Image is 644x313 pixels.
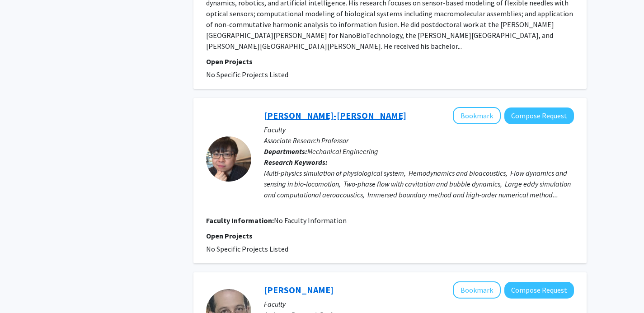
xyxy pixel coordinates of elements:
button: Add Jung-Hee Seo to Bookmarks [453,107,501,124]
div: Multi-physics simulation of physiological system, Hemodynamics and bioacoustics, Flow dynamics an... [264,168,574,200]
a: [PERSON_NAME]-[PERSON_NAME] [264,110,406,121]
span: No Specific Projects Listed [206,70,288,79]
p: Open Projects [206,230,574,241]
button: Compose Request to Ali Jalali [504,282,574,299]
p: Faculty [264,299,574,309]
iframe: Chat [7,272,38,306]
a: [PERSON_NAME] [264,284,334,295]
span: Mechanical Engineering [307,147,378,156]
b: Research Keywords: [264,158,328,167]
button: Compose Request to Jung-Hee Seo [504,107,574,124]
span: No Faculty Information [274,216,347,225]
p: Associate Research Professor [264,135,574,146]
p: Open Projects [206,56,574,67]
span: No Specific Projects Listed [206,244,288,253]
b: Faculty Information: [206,216,274,225]
b: Departments: [264,147,307,156]
p: Faculty [264,124,574,135]
button: Add Ali Jalali to Bookmarks [453,281,501,299]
